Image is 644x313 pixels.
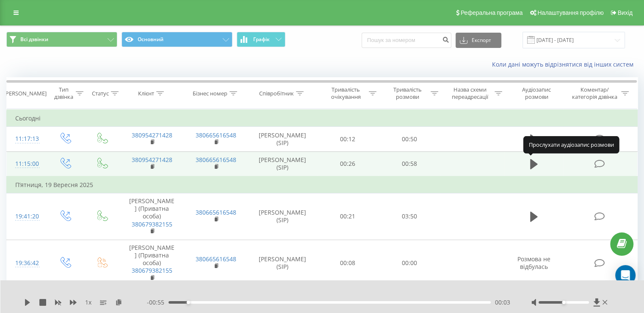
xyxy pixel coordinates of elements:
[492,60,638,68] a: Коли дані можуть відрізнятися вiд інших систем
[196,208,236,216] a: 380665616548
[386,86,428,101] div: Тривалість розмови
[193,90,227,97] div: Бізнес номер
[317,240,379,286] td: 00:08
[120,240,184,286] td: [PERSON_NAME] (Приватна особа)
[6,32,117,47] button: Всі дзвінки
[132,266,172,274] a: 380679382155
[196,156,236,164] a: 380665616548
[15,255,38,271] div: 19:36:42
[7,110,638,127] td: Сьогодні
[187,301,190,304] div: Accessibility label
[569,86,619,101] div: Коментар/категорія дзвінка
[259,90,294,97] div: Співробітник
[248,193,317,240] td: [PERSON_NAME] (SIP)
[92,90,109,97] div: Статус
[512,86,561,101] div: Аудіозапис розмови
[132,131,172,139] a: 380954271428
[248,151,317,176] td: [PERSON_NAME] (SIP)
[196,131,236,139] a: 380665616548
[120,193,184,240] td: [PERSON_NAME] (Приватна особа)
[138,90,154,97] div: Клієнт
[317,127,379,151] td: 00:12
[537,9,603,16] span: Налаштування профілю
[448,86,492,101] div: Назва схеми переадресації
[132,220,172,228] a: 380679382155
[85,298,91,307] span: 1 x
[379,151,440,176] td: 00:58
[248,240,317,286] td: [PERSON_NAME] (SIP)
[317,193,379,240] td: 00:21
[196,255,236,263] a: 380665616548
[7,176,638,193] td: П’ятниця, 19 Вересня 2025
[325,86,367,101] div: Тривалість очікування
[523,136,619,153] div: Прослухати аудіозапис розмови
[147,298,169,307] span: - 00:55
[461,9,523,16] span: Реферальна програма
[253,36,270,42] span: Графік
[4,90,47,97] div: [PERSON_NAME]
[456,33,501,48] button: Експорт
[132,156,172,164] a: 380954271428
[562,301,565,304] div: Accessibility label
[53,86,73,101] div: Тип дзвінка
[237,32,285,47] button: Графік
[615,265,636,285] div: Open Intercom Messenger
[379,240,440,286] td: 00:00
[362,33,451,48] input: Пошук за номером
[15,156,38,172] div: 11:15:00
[248,127,317,151] td: [PERSON_NAME] (SIP)
[122,32,232,47] button: Основний
[517,255,550,271] span: Розмова не відбулась
[15,131,38,147] div: 11:17:13
[379,127,440,151] td: 00:50
[20,36,48,43] span: Всі дзвінки
[495,298,510,307] span: 00:03
[317,151,379,176] td: 00:26
[379,193,440,240] td: 03:50
[15,208,38,225] div: 19:41:20
[618,9,633,16] span: Вихід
